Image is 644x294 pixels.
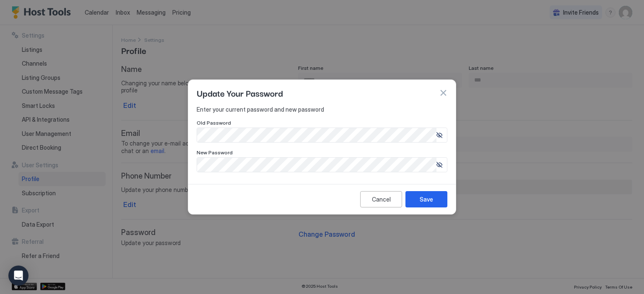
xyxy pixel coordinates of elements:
[197,128,436,142] input: Input Field
[197,120,231,126] span: Old Password
[197,158,436,172] input: Input Field
[197,87,283,99] span: Update Your Password
[360,191,402,207] button: Cancel
[372,195,391,204] div: Cancel
[420,195,433,204] div: Save
[8,266,29,286] div: Open Intercom Messenger
[197,149,233,156] span: New Password
[197,106,447,113] span: Enter your current password and new password
[405,191,447,207] button: Save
